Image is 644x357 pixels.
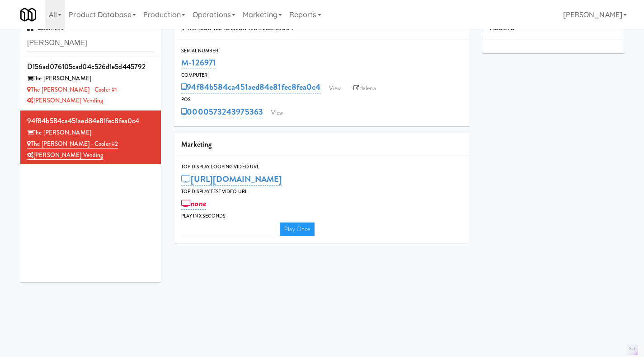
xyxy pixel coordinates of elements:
[181,106,263,118] a: 0000573243975363
[20,7,36,23] img: Micromart
[324,82,345,95] a: View
[27,96,103,105] a: [PERSON_NAME] Vending
[181,212,463,221] div: Play in X seconds
[267,106,287,120] a: View
[181,46,463,56] div: Serial Number
[181,81,320,93] a: 94f84b584ca451aed84e81fec8fea0c4
[280,223,315,236] a: Play Once
[27,85,117,94] a: The [PERSON_NAME] - Cooler #1
[27,151,103,160] a: [PERSON_NAME] Vending
[181,95,463,104] div: POS
[181,162,463,172] div: Top Display Looping Video Url
[20,111,161,164] li: 94f84b584ca451aed84e81fec8fea0c4The [PERSON_NAME] The [PERSON_NAME] - Cooler #2[PERSON_NAME] Vending
[27,127,154,139] div: The [PERSON_NAME]
[27,139,118,148] a: The [PERSON_NAME] - Cooler #2
[20,56,161,111] li: d156ad076105cad04c526d1e5d445792The [PERSON_NAME] The [PERSON_NAME] - Cooler #1[PERSON_NAME] Vending
[181,197,206,210] a: none
[349,82,381,95] a: Balena
[27,73,154,84] div: The [PERSON_NAME]
[27,60,154,74] div: d156ad076105cad04c526d1e5d445792
[181,56,216,69] a: M-126971
[181,139,212,149] span: Marketing
[181,71,463,80] div: Computer
[181,173,282,185] a: [URL][DOMAIN_NAME]
[27,114,154,128] div: 94f84b584ca451aed84e81fec8fea0c4
[27,35,154,51] input: Search cabinets
[181,187,463,196] div: Top Display Test Video Url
